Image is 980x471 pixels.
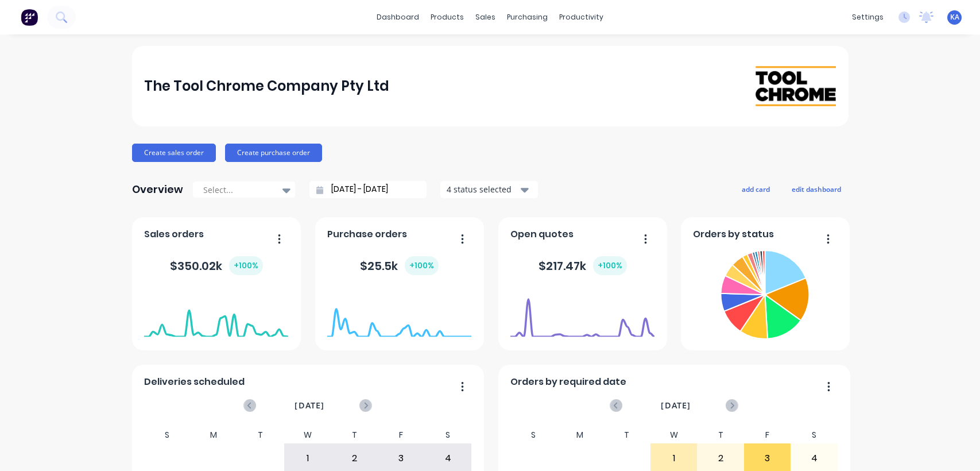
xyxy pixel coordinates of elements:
[697,427,744,443] div: T
[501,9,553,26] div: purchasing
[229,256,263,275] div: + 100 %
[791,427,838,443] div: S
[650,427,698,443] div: W
[191,427,238,443] div: M
[447,183,519,195] div: 4 status selected
[440,181,538,198] button: 4 status selected
[132,178,183,201] div: Overview
[784,182,849,196] button: edit dashboard
[424,427,471,443] div: S
[693,227,774,241] span: Orders by status
[756,66,836,106] img: The Tool Chrome Company Pty Ltd
[661,399,691,412] span: [DATE]
[405,256,439,275] div: + 100 %
[470,9,501,26] div: sales
[331,427,378,443] div: T
[593,256,627,275] div: + 100 %
[225,144,322,162] button: Create purchase order
[284,427,331,443] div: W
[237,427,284,443] div: T
[144,427,191,443] div: S
[846,9,889,26] div: settings
[557,427,604,443] div: M
[425,9,470,26] div: products
[360,256,439,275] div: $ 25.5k
[144,375,245,389] span: Deliveries scheduled
[510,227,574,241] span: Open quotes
[21,9,38,26] img: Factory
[327,227,407,241] span: Purchase orders
[950,12,959,22] span: KA
[553,9,609,26] div: productivity
[144,227,204,241] span: Sales orders
[744,427,791,443] div: F
[603,427,650,443] div: T
[510,427,557,443] div: S
[371,9,425,26] a: dashboard
[170,256,263,275] div: $ 350.02k
[295,399,324,412] span: [DATE]
[378,427,425,443] div: F
[132,144,216,162] button: Create sales order
[734,182,777,196] button: add card
[144,75,389,98] div: The Tool Chrome Company Pty Ltd
[539,256,627,275] div: $ 217.47k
